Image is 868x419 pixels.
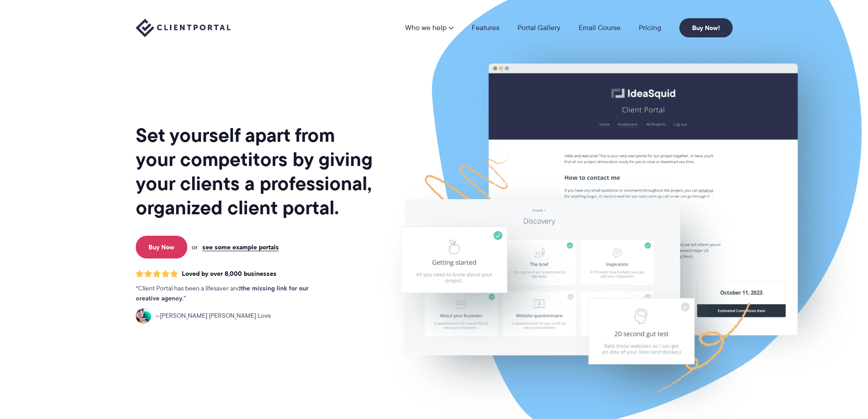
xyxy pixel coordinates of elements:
a: Buy Now [136,236,187,259]
span: [PERSON_NAME] [PERSON_NAME] Love [155,311,271,321]
a: Who we help [405,24,453,31]
h1: Set yourself apart from your competitors by giving your clients a professional, organized client ... [136,123,375,220]
a: Buy Now! [679,18,733,37]
a: Portal Gallery [518,24,560,31]
a: Features [472,24,499,31]
a: Pricing [639,24,661,31]
span: or [192,243,198,251]
p: Client Portal has been a lifesaver and . [136,284,327,304]
a: Email Course [579,24,621,31]
a: see some example portals [202,243,279,251]
span: Loved by over 8,000 businesses [182,270,277,278]
strong: the missing link for our creative agency [136,283,308,303]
